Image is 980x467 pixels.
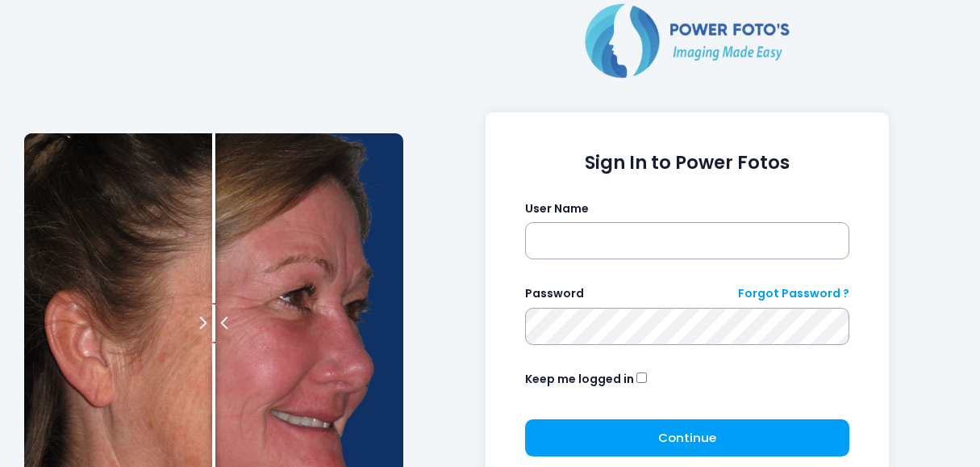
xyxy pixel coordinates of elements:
[658,429,716,446] span: Continue
[525,371,634,388] label: Keep me logged in
[525,200,589,217] label: User Name
[525,152,850,174] h1: Sign In to Power Fotos
[525,285,584,302] label: Password
[738,285,849,302] a: Forgot Password ?
[525,419,850,456] button: Continue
